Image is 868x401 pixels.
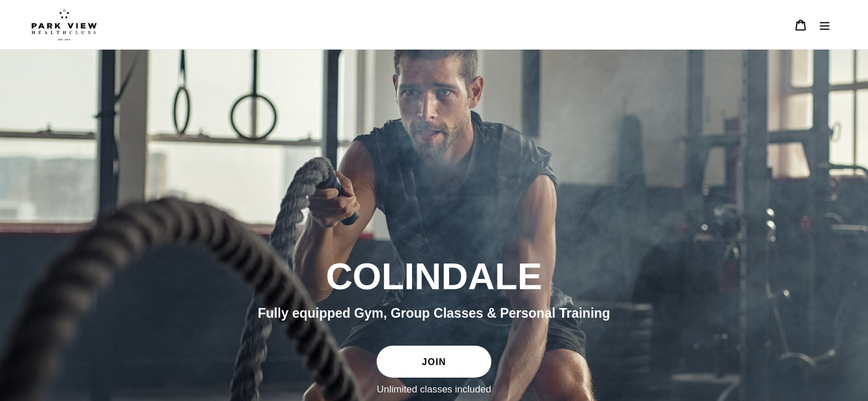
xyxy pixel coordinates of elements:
label: Unlimited classes included [377,383,491,396]
a: JOIN [377,346,491,378]
h2: COLINDALE [123,254,745,299]
img: Park view health clubs is a gym near you. [31,9,97,40]
button: Menu [813,13,837,37]
span: Fully equipped Gym, Group Classes & Personal Training [258,306,610,321]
